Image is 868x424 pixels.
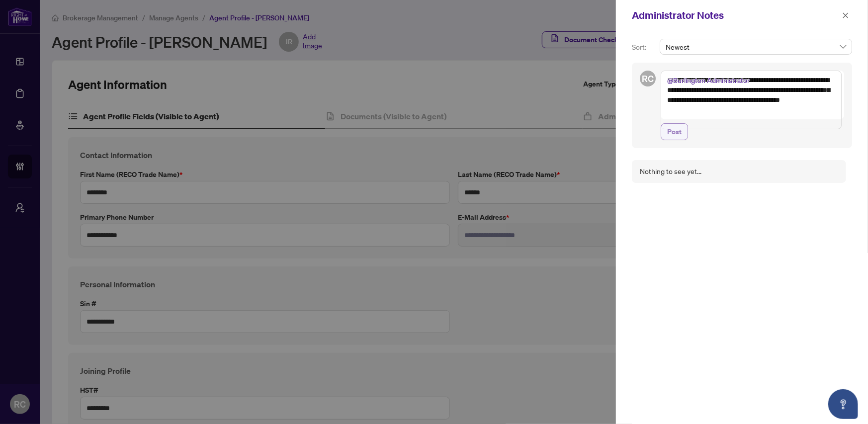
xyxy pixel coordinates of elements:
[666,39,846,54] span: Newest
[661,123,688,140] button: Post
[642,72,654,85] span: RC
[667,124,682,140] span: Post
[632,8,839,23] div: Administrator Notes
[632,42,656,53] p: Sort:
[828,389,858,419] button: Open asap
[842,12,849,19] span: close
[640,166,701,177] div: Nothing to see yet...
